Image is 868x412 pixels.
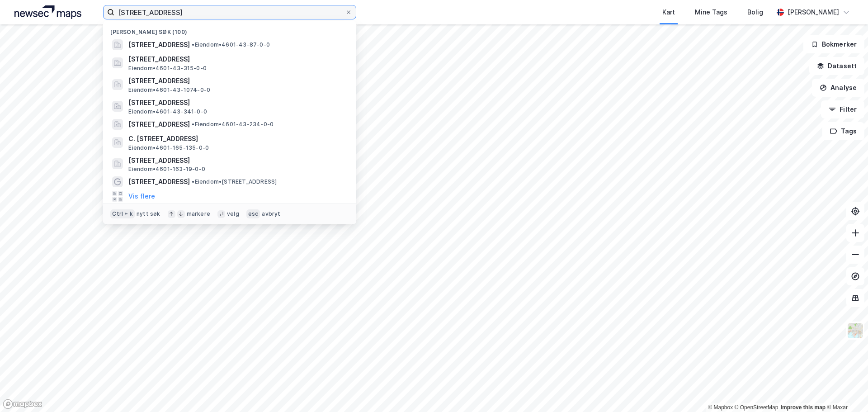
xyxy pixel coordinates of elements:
[192,41,270,48] span: Eiendom • 4601-43-87-0-0
[128,133,345,144] span: C. [STREET_ADDRESS]
[128,119,190,130] span: [STREET_ADDRESS]
[128,176,190,187] span: [STREET_ADDRESS]
[3,399,42,409] a: Mapbox homepage
[128,108,207,115] span: Eiendom • 4601-43-341-0-0
[137,210,160,218] div: nytt søk
[821,100,864,118] button: Filter
[735,404,778,411] a: OpenStreetMap
[192,41,194,48] span: •
[187,210,210,218] div: markere
[246,209,260,218] div: esc
[128,155,345,166] span: [STREET_ADDRESS]
[262,210,280,218] div: avbryt
[803,35,864,53] button: Bokmerker
[192,178,194,185] span: •
[128,97,345,108] span: [STREET_ADDRESS]
[110,209,135,218] div: Ctrl + k
[128,54,345,65] span: [STREET_ADDRESS]
[128,39,190,50] span: [STREET_ADDRESS]
[192,178,277,185] span: Eiendom • [STREET_ADDRESS]
[128,191,155,202] button: Vis flere
[809,57,864,75] button: Datasett
[822,122,864,140] button: Tags
[128,76,345,86] span: [STREET_ADDRESS]
[695,7,727,18] div: Mine Tags
[192,121,194,128] span: •
[662,7,675,18] div: Kart
[128,65,207,72] span: Eiendom • 4601-43-315-0-0
[781,404,826,411] a: Improve this map
[103,21,356,38] div: [PERSON_NAME] søk (100)
[823,369,868,412] div: Kontrollprogram for chat
[788,7,839,18] div: [PERSON_NAME]
[708,404,733,411] a: Mapbox
[14,5,81,19] img: logo.a4113a55bc3d86da70a041830d287a7e.svg
[128,86,210,94] span: Eiendom • 4601-43-1074-0-0
[812,79,864,97] button: Analyse
[128,166,205,173] span: Eiendom • 4601-163-19-0-0
[747,7,763,18] div: Bolig
[227,210,239,218] div: velg
[114,5,345,19] input: Søk på adresse, matrikkel, gårdeiere, leietakere eller personer
[823,369,868,412] iframe: Chat Widget
[128,144,209,152] span: Eiendom • 4601-165-135-0-0
[847,322,864,339] img: Z
[192,121,274,128] span: Eiendom • 4601-43-234-0-0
